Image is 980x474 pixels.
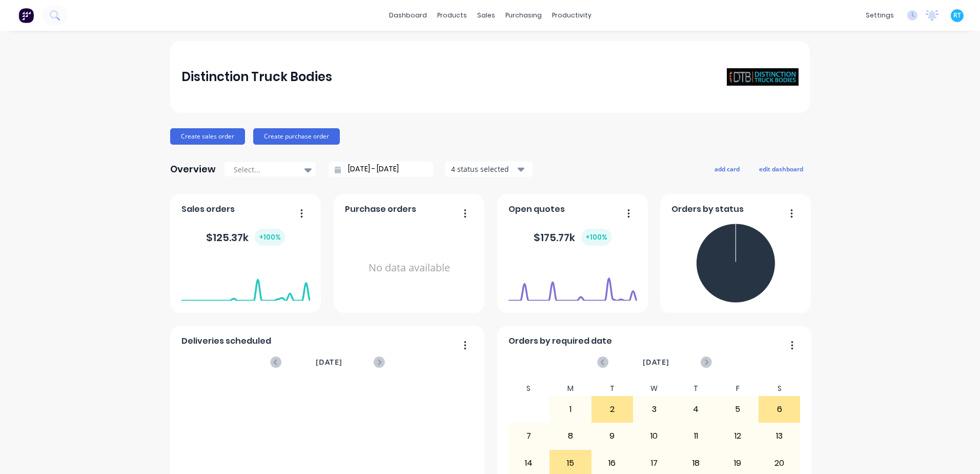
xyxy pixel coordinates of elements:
[671,203,744,215] span: Orders by status
[592,423,633,449] div: 9
[759,423,800,449] div: 13
[591,381,634,396] div: T
[717,423,758,449] div: 12
[18,8,34,23] img: Factory
[384,8,432,23] a: dashboard
[170,159,216,180] div: Overview
[316,357,342,368] span: [DATE]
[634,423,675,449] div: 10
[253,128,340,145] button: Create purchase order
[592,397,633,422] div: 2
[345,220,474,317] div: No data available
[500,8,547,23] div: purchasing
[472,8,500,23] div: sales
[206,229,285,246] div: $ 125.37k
[170,128,245,145] button: Create sales order
[634,397,675,422] div: 3
[445,162,533,177] button: 4 status selected
[727,68,799,86] img: Distinction Truck Bodies
[708,162,746,175] button: add card
[508,381,550,396] div: S
[759,397,800,422] div: 6
[549,381,591,396] div: M
[861,8,899,23] div: settings
[581,229,611,246] div: + 100 %
[717,381,759,396] div: F
[676,397,717,422] div: 4
[643,357,669,368] span: [DATE]
[633,381,675,396] div: W
[676,423,717,449] div: 11
[534,229,611,246] div: $ 175.77k
[675,381,717,396] div: T
[345,203,416,215] span: Purchase orders
[547,8,597,23] div: productivity
[432,8,472,23] div: products
[717,397,758,422] div: 5
[759,381,801,396] div: S
[181,67,332,87] div: Distinction Truck Bodies
[752,162,810,175] button: edit dashboard
[508,203,565,215] span: Open quotes
[953,11,961,20] span: RT
[550,397,591,422] div: 1
[508,423,549,449] div: 7
[451,164,516,174] div: 4 status selected
[181,203,235,215] span: Sales orders
[550,423,591,449] div: 8
[255,229,285,246] div: + 100 %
